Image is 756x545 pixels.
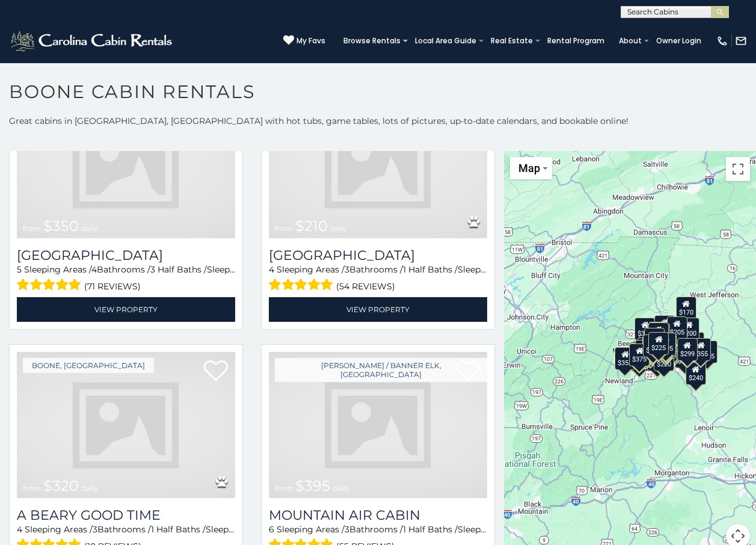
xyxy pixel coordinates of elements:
a: View Property [17,297,235,322]
a: Mountain Air Cabin from $395 daily [269,352,487,498]
span: 4 [269,264,274,275]
span: daily [81,224,98,233]
img: White-1-2.png [9,29,176,53]
span: $395 [295,477,330,494]
div: $375 [629,343,650,366]
span: 1 Half Baths / [403,264,458,275]
a: [GEOGRAPHIC_DATA] [269,247,487,263]
a: Add to favorites [204,359,228,384]
img: mail-regular-white.png [735,35,747,47]
button: Toggle fullscreen view [726,157,750,181]
div: $395 [643,334,663,357]
div: $205 [666,316,687,339]
img: Willow Valley View [269,92,487,238]
a: Owner Login [650,32,707,49]
span: 1 Half Baths / [403,524,458,535]
div: $355 [615,347,635,370]
span: Map [518,162,540,174]
span: $210 [295,217,328,235]
span: from [275,224,293,233]
span: 14 [235,524,243,535]
a: About [613,32,648,49]
img: Mountain Air Cabin [269,352,487,498]
span: daily [81,484,98,493]
span: $350 [43,217,79,235]
img: phone-regular-white.png [716,35,728,47]
span: daily [330,224,347,233]
div: $320 [654,315,674,338]
div: $410 [644,328,664,351]
div: $425 [648,322,668,345]
div: $240 [685,362,705,385]
div: $200 [678,318,699,340]
a: Local Area Guide [409,32,482,49]
div: Sleeping Areas / Bathrooms / Sleeps: [17,263,235,294]
a: My Favs [283,35,325,47]
span: 3 [345,264,349,275]
span: 3 [93,524,97,535]
a: [PERSON_NAME] / Banner Elk, [GEOGRAPHIC_DATA] [275,358,487,382]
div: $225 [648,332,669,355]
button: Change map style [510,157,552,179]
span: 4 [91,264,97,275]
h3: Willow Valley View [269,247,487,263]
span: from [23,484,41,493]
div: $305 [635,318,655,340]
a: Boone, [GEOGRAPHIC_DATA] [23,358,154,373]
a: Mountain Air Cabin [269,507,487,523]
span: 3 [345,524,349,535]
span: 1 Half Baths / [151,524,206,535]
a: Blackberry Ridge from $350 daily [17,92,235,238]
div: $675 [656,334,676,357]
div: $395 [655,333,675,356]
img: A Beary Good Time [17,352,235,498]
a: [GEOGRAPHIC_DATA] [17,247,235,263]
span: from [23,224,41,233]
div: $220 [653,348,674,371]
span: My Favs [297,35,325,46]
span: 3 Half Baths / [150,264,207,275]
a: A Beary Good Time from $320 daily [17,352,235,498]
span: 5 [17,264,22,275]
span: $320 [43,477,79,494]
a: Rental Program [541,32,610,49]
span: (71 reviews) [84,279,141,294]
div: $170 [675,297,696,319]
a: View Property [269,297,487,322]
div: $185 [696,340,717,363]
a: Willow Valley View from $210 daily [269,92,487,238]
span: daily [333,484,349,493]
a: Real Estate [485,32,539,49]
span: 6 [269,524,274,535]
div: $355 [690,338,711,361]
a: Browse Rentals [337,32,407,49]
img: Blackberry Ridge [17,92,235,238]
span: 4 [17,524,22,535]
span: 17 [487,524,494,535]
div: $299 [677,338,697,361]
span: from [275,484,293,493]
h3: Blackberry Ridge [17,247,235,263]
a: A Beary Good Time [17,507,235,523]
span: (54 reviews) [336,279,395,294]
span: 13 [487,264,494,275]
div: Sleeping Areas / Bathrooms / Sleeps: [269,263,487,294]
